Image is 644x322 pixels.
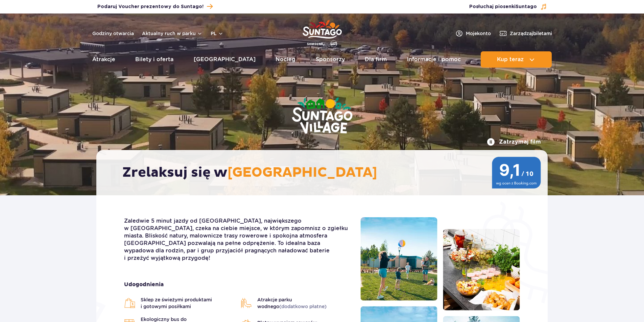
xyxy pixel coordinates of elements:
span: Zarządzaj biletami [510,30,552,37]
span: Sklep ze świeżymi produktami i gotowymi posiłkami [141,296,234,310]
img: Suntago Village [265,71,380,162]
a: Informacje i pomoc [407,51,461,68]
a: Bilety i oferta [135,51,173,68]
p: Zaledwie 5 minut jazdy od [GEOGRAPHIC_DATA], największego w [GEOGRAPHIC_DATA], czeka na ciebie mi... [124,217,350,262]
a: Dla firm [365,51,387,68]
span: Posłuchaj piosenki [469,3,537,10]
strong: Udogodnienia [124,281,350,288]
button: pl [211,30,223,37]
a: Mojekonto [455,29,491,38]
a: Atrakcje [92,51,115,68]
a: Godziny otwarcia [92,30,134,37]
span: [GEOGRAPHIC_DATA] [228,164,377,181]
a: Park of Poland [303,17,342,48]
span: Moje konto [466,30,491,37]
span: Kup teraz [497,56,524,63]
span: Atrakcje parku wodnego [257,296,351,310]
h2: Zrelaksuj się w [122,164,528,181]
a: Nocleg [276,51,295,68]
button: Posłuchaj piosenkiSuntago [469,3,547,10]
a: Podaruj Voucher prezentowy do Suntago! [97,2,213,11]
span: (dodatkowo płatne) [279,304,327,309]
button: Aktualny ruch w parku [142,31,202,36]
span: Podaruj Voucher prezentowy do Suntago! [97,3,204,10]
img: 9,1/10 wg ocen z Booking.com [492,157,541,189]
a: Zarządzajbiletami [499,29,552,38]
button: Kup teraz [481,51,552,68]
a: [GEOGRAPHIC_DATA] [194,51,256,68]
span: Suntago [516,4,537,9]
button: Zatrzymaj film [487,138,541,146]
a: Sponsorzy [316,51,345,68]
